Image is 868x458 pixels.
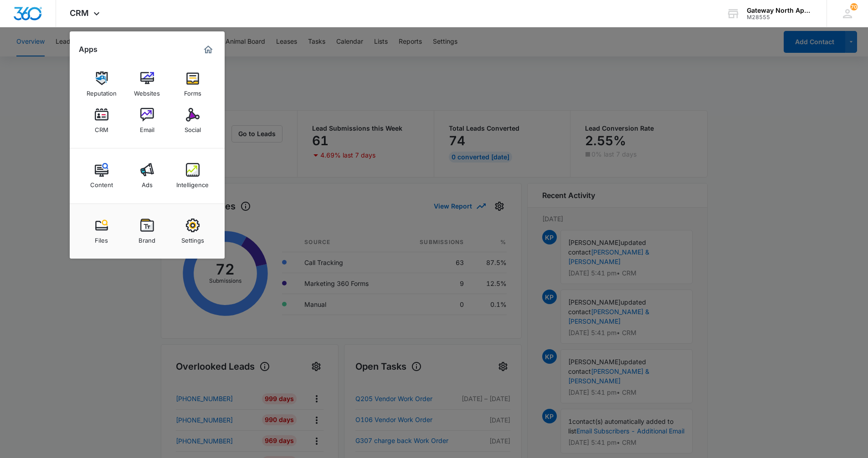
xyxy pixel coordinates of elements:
div: Settings [181,232,204,244]
a: Intelligence [175,158,210,193]
a: Brand [130,214,164,249]
a: Forms [175,67,210,102]
h2: Apps [79,45,98,54]
a: Settings [175,214,210,249]
div: CRM [95,122,108,133]
div: Social [185,122,201,133]
div: Brand [139,232,155,244]
span: CRM [70,8,89,18]
div: Reputation [87,85,117,97]
span: 70 [850,3,858,10]
div: Ads [142,177,153,188]
a: Reputation [84,67,119,102]
a: Email [130,103,164,138]
div: Email [140,122,154,133]
div: Forms [184,85,201,97]
div: account id [747,14,813,20]
a: Social [175,103,210,138]
a: Marketing 360® Dashboard [201,42,216,57]
div: account name [747,7,813,14]
div: Files [95,232,108,244]
div: Websites [134,85,160,97]
div: Intelligence [176,177,209,188]
a: CRM [84,103,119,138]
a: Content [84,158,119,193]
a: Websites [130,67,164,102]
div: notifications count [850,3,858,10]
a: Files [84,214,119,249]
div: Content [90,177,113,188]
a: Ads [130,158,164,193]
